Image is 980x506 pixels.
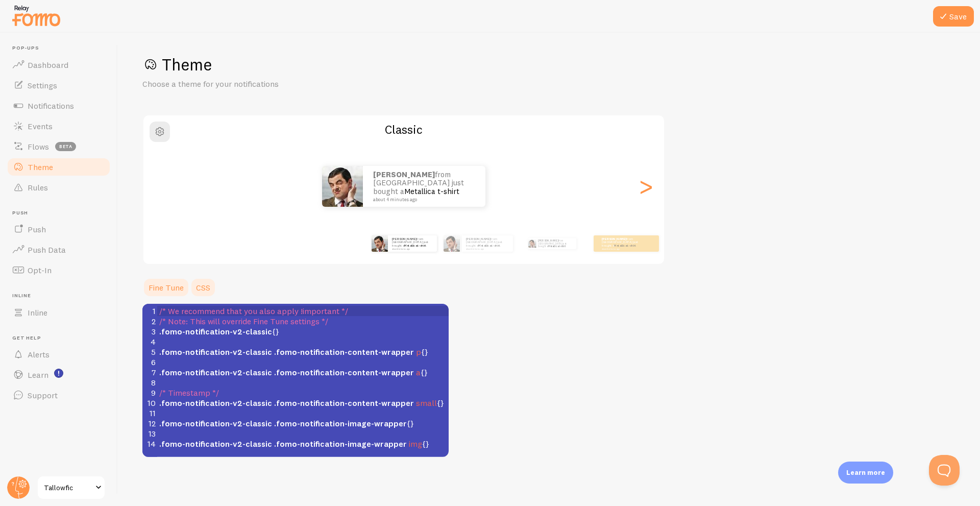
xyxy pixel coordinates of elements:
[28,265,52,275] span: Opt-In
[322,166,363,207] img: Fomo
[6,95,111,116] a: Notifications
[44,481,92,494] span: Tallowfic
[6,344,111,365] a: Alerts
[404,244,426,248] a: Metallica t-shirt
[159,418,272,428] span: .fomo-notification-v2-classic
[28,182,48,192] span: Rules
[142,377,157,388] div: 8
[159,398,272,408] span: .fomo-notification-v2-classic
[274,439,407,449] span: .fomo-notification-image-wrapper
[372,235,388,252] img: Fomo
[142,428,157,439] div: 13
[444,235,460,252] img: Fomo
[142,78,387,90] p: Choose a theme for your notifications
[143,122,664,137] h2: Classic
[142,357,157,367] div: 6
[142,326,157,336] div: 3
[28,121,53,131] span: Events
[159,306,348,316] span: /* We recommend that you also apply !important */
[159,398,444,408] span: {}
[373,197,472,202] small: about 4 minutes ago
[602,237,626,241] strong: [PERSON_NAME]
[12,335,111,342] span: Get Help
[538,239,558,242] strong: [PERSON_NAME]
[6,75,111,95] a: Settings
[466,248,508,250] small: about 4 minutes ago
[6,239,111,260] a: Push Data
[846,468,885,477] p: Learn more
[373,170,435,179] strong: [PERSON_NAME]
[6,116,111,136] a: Events
[142,418,157,428] div: 12
[416,347,421,357] span: p
[11,3,62,29] img: fomo-relay-logo-orange.svg
[142,398,157,408] div: 10
[6,157,111,177] a: Theme
[159,326,279,336] span: {}
[6,302,111,323] a: Inline
[6,260,111,280] a: Opt-In
[6,365,111,385] a: Learn
[159,347,428,357] span: {}
[159,347,272,357] span: .fomo-notification-v2-classic
[159,418,414,428] span: {}
[838,462,893,484] div: Learn more
[12,210,111,216] span: Push
[12,293,111,299] span: Inline
[142,277,190,298] a: Fine Tune
[28,141,49,152] span: Flows
[54,369,63,378] svg: <p>Watch New Feature Tutorials!</p>
[142,408,157,418] div: 11
[142,54,955,75] h1: Theme
[548,245,566,248] a: Metallica t-shirt
[28,224,46,234] span: Push
[274,367,414,377] span: .fomo-notification-content-wrapper
[392,237,433,250] p: from [GEOGRAPHIC_DATA] just bought a
[28,307,47,318] span: Inline
[538,238,572,249] p: from [GEOGRAPHIC_DATA] just bought a
[159,367,428,377] span: {}
[28,80,57,90] span: Settings
[159,439,272,449] span: .fomo-notification-v2-classic
[28,245,66,255] span: Push Data
[12,45,111,52] span: Pop-ups
[159,439,429,449] span: {}
[159,367,272,377] span: .fomo-notification-v2-classic
[478,244,500,248] a: Metallica t-shirt
[392,248,432,250] small: about 4 minutes ago
[6,219,111,239] a: Push
[142,367,157,377] div: 7
[274,398,414,408] span: .fomo-notification-content-wrapper
[6,177,111,198] a: Rules
[142,316,157,326] div: 2
[373,171,475,202] p: from [GEOGRAPHIC_DATA] just bought a
[28,60,68,70] span: Dashboard
[28,162,53,172] span: Theme
[6,385,111,405] a: Support
[409,439,422,449] span: img
[159,326,272,336] span: .fomo-notification-v2-classic
[6,136,111,157] a: Flows beta
[614,244,636,248] a: Metallica t-shirt
[55,142,76,151] span: beta
[466,237,509,250] p: from [GEOGRAPHIC_DATA] just bought a
[28,390,58,400] span: Support
[416,398,437,408] span: small
[466,237,491,241] strong: [PERSON_NAME]
[274,418,407,428] span: .fomo-notification-image-wrapper
[159,388,219,398] span: /* Timestamp */
[416,367,421,377] span: a
[142,336,157,347] div: 4
[28,349,50,359] span: Alerts
[6,55,111,75] a: Dashboard
[528,239,536,248] img: Fomo
[274,347,414,357] span: .fomo-notification-content-wrapper
[28,101,74,111] span: Notifications
[392,237,416,241] strong: [PERSON_NAME]
[602,237,643,250] p: from [GEOGRAPHIC_DATA] just bought a
[190,277,216,298] a: CSS
[142,388,157,398] div: 9
[142,306,157,316] div: 1
[28,370,48,380] span: Learn
[929,455,960,486] iframe: Help Scout Beacon - Open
